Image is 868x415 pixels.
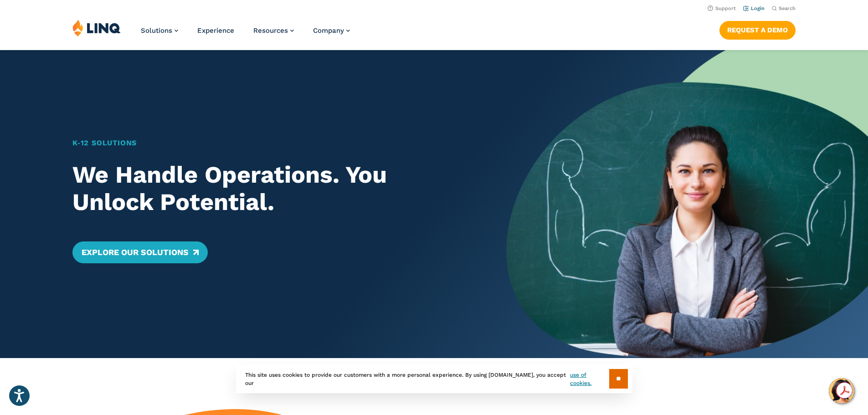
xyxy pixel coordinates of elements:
a: Resources [253,26,294,35]
img: LINQ | K‑12 Software [72,19,121,36]
a: use of cookies. [570,371,609,387]
img: Home Banner [506,50,868,358]
button: Hello, have a question? Let’s chat. [829,378,854,404]
a: Company [313,26,350,35]
nav: Primary Navigation [141,19,350,49]
a: Request a Demo [719,21,796,39]
h1: K‑12 Solutions [72,138,471,149]
span: Company [313,26,344,35]
span: Resources [253,26,288,35]
button: Open Search Bar [772,5,796,12]
span: Solutions [141,26,172,35]
nav: Button Navigation [719,19,796,39]
a: Login [743,5,765,11]
a: Experience [197,26,234,35]
h2: We Handle Operations. You Unlock Potential. [72,161,471,216]
a: Support [708,5,736,11]
a: Explore Our Solutions [72,241,208,263]
a: Solutions [141,26,178,35]
div: This site uses cookies to provide our customers with a more personal experience. By using [DOMAIN... [236,364,632,393]
span: Search [779,5,796,11]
